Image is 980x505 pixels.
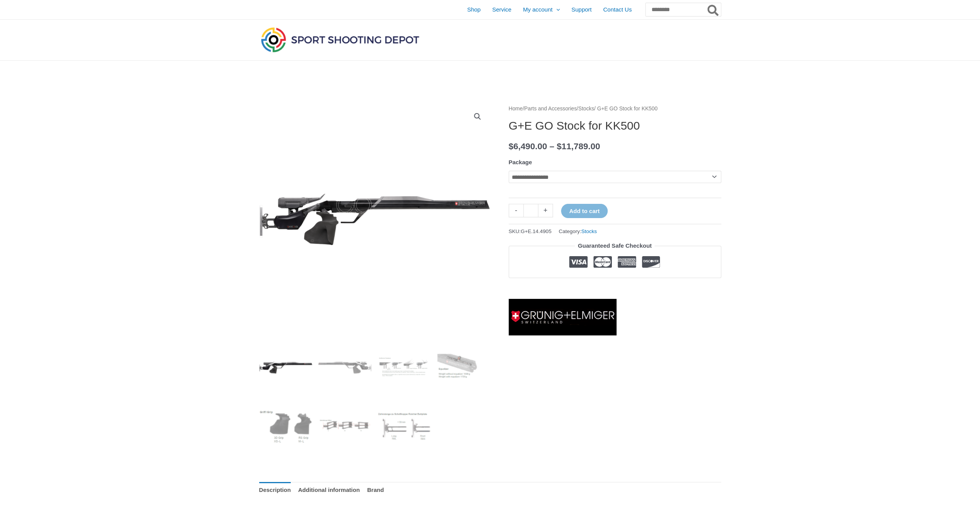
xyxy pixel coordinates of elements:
[377,400,431,453] img: G+E GO Stock for KK500 - Image 7
[298,482,360,498] a: Additional information
[509,104,721,114] nav: Breadcrumb
[259,340,313,394] img: G+E GO Stock for KK500
[523,204,538,217] input: Product quantity
[581,228,597,234] a: Stocks
[259,400,313,453] img: G+E GO Stock for KK500 - Image 5
[559,227,597,236] span: Category:
[318,340,372,394] img: G+E GO Stock for KK500 - Image 2
[318,400,372,453] img: G+E GO Stock for KK500 - Image 6
[437,340,490,394] img: G+E GO Stock for KK500 - Image 4
[509,227,551,236] span: SKU:
[259,482,291,498] a: Description
[706,3,721,16] button: Search
[538,204,553,217] a: +
[367,482,384,498] a: Brand
[521,228,551,234] span: G+E.14.4905
[377,340,431,394] img: G+E GO Stock for KK500 - Image 3
[578,106,594,112] a: Stocks
[509,204,523,217] a: -
[259,25,421,54] img: Sport Shooting Depot
[524,106,577,112] a: Parts and Accessories
[509,142,547,151] bdi: 6,490.00
[549,142,554,151] span: –
[575,240,655,251] legend: Guaranteed Safe Checkout
[509,284,721,293] iframe: Customer reviews powered by Trustpilot
[557,142,600,151] bdi: 11,789.00
[471,110,484,123] a: View full-screen image gallery
[509,142,514,151] span: $
[509,106,523,112] a: Home
[509,159,532,165] label: Package
[509,299,616,335] a: Grünig and Elmiger
[557,142,562,151] span: $
[561,204,608,218] button: Add to cart
[509,119,721,133] h1: G+E GO Stock for KK500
